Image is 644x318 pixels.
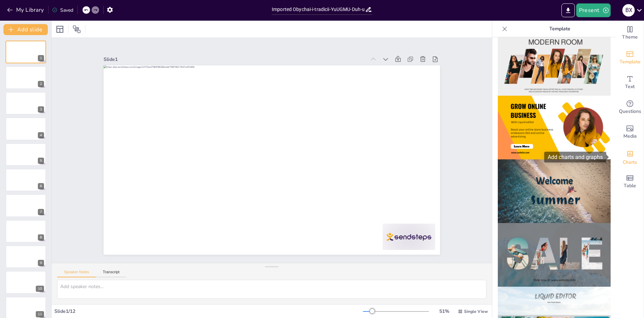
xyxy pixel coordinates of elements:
[624,182,636,190] span: Table
[272,4,365,14] input: Insert title
[616,21,644,45] div: Change the overall theme
[498,223,611,287] img: thumb-6.png
[38,260,44,266] div: 9
[544,152,606,162] div: Add charts and graphs
[616,120,644,145] div: Add images, graphics, shapes or video
[5,4,47,15] button: My Library
[52,7,73,13] div: Saved
[620,58,641,66] span: Template
[38,106,44,113] div: 3
[96,270,127,277] button: Transcript
[510,21,609,37] p: Template
[623,132,637,140] span: Media
[622,3,635,17] button: В Х
[38,55,44,61] div: 1
[38,158,44,164] div: 5
[498,159,611,223] img: thumb-5.png
[38,132,44,138] div: 4
[6,245,46,268] div: 9
[436,308,452,315] div: 51 %
[57,270,96,277] button: Speaker Notes
[616,169,644,194] div: Add a table
[622,33,638,41] span: Theme
[622,4,635,17] div: В Х
[6,66,46,89] div: 2
[498,96,611,159] img: thumb-4.png
[616,95,644,120] div: Get real-time input from your audience
[38,234,44,241] div: 8
[6,117,46,140] div: 4
[576,3,611,17] button: Present
[6,220,46,243] div: 8
[3,24,48,35] button: Add slide
[616,70,644,95] div: Add text boxes
[561,3,575,17] button: Export to PowerPoint
[36,286,44,292] div: 10
[464,309,488,314] span: Single View
[6,92,46,115] div: 3
[616,45,644,70] div: Add ready made slides
[36,311,44,317] div: 11
[6,169,46,191] div: 6
[619,108,641,115] span: Questions
[38,183,44,189] div: 6
[6,271,46,294] div: 10
[6,143,46,166] div: 5
[38,81,44,87] div: 2
[616,145,644,169] div: Add charts and graphs
[38,209,44,215] div: 7
[625,83,635,91] span: Text
[73,25,81,33] span: Position
[54,24,65,35] div: Layout
[54,308,363,315] div: Slide 1 / 12
[114,39,375,73] div: Slide 1
[6,41,46,63] div: 1
[623,159,637,166] span: Charts
[6,194,46,217] div: 7
[498,32,611,96] img: thumb-3.png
